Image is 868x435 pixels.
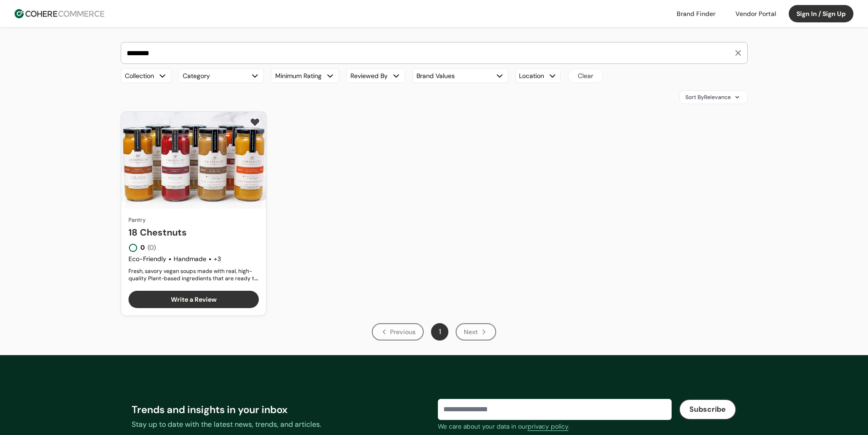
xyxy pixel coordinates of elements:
a: privacy policy [528,422,569,431]
button: Page 1 [431,323,448,341]
button: Clear [568,68,603,83]
div: Trends and insights in your inbox [132,402,431,417]
span: Sort By Relevance [685,93,731,101]
button: Prev [372,323,424,341]
a: 18 Chestnuts [128,225,259,239]
button: Sign In / Sign Up [789,5,853,22]
button: Write a Review [128,291,259,308]
button: Subscribe [679,399,736,420]
img: Cohere Logo [15,9,104,18]
span: We care about your data in our [438,422,528,430]
div: Next [456,323,496,341]
div: Previous [372,323,424,341]
div: Stay up to date with the latest news, trends, and articles. [132,419,431,430]
span: . [569,422,570,430]
button: add to favorite [247,115,262,129]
